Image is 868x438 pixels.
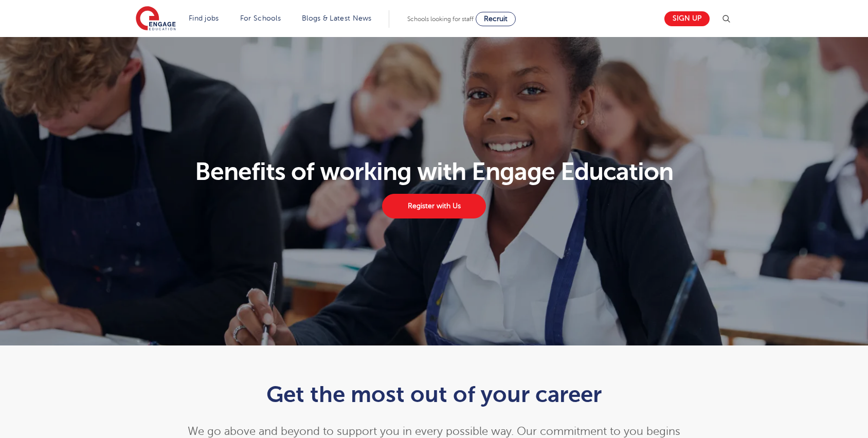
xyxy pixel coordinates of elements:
[664,11,710,26] a: Sign up
[484,15,508,23] span: Recruit
[476,12,516,26] a: Recruit
[382,194,486,218] a: Register with Us
[130,159,738,184] h1: Benefits of working with Engage Education
[407,15,474,23] span: Schools looking for staff
[240,14,281,22] a: For Schools
[182,381,686,407] h1: Get the most out of your career
[136,6,176,32] img: Engage Education
[189,14,219,22] a: Find jobs
[302,14,372,22] a: Blogs & Latest News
